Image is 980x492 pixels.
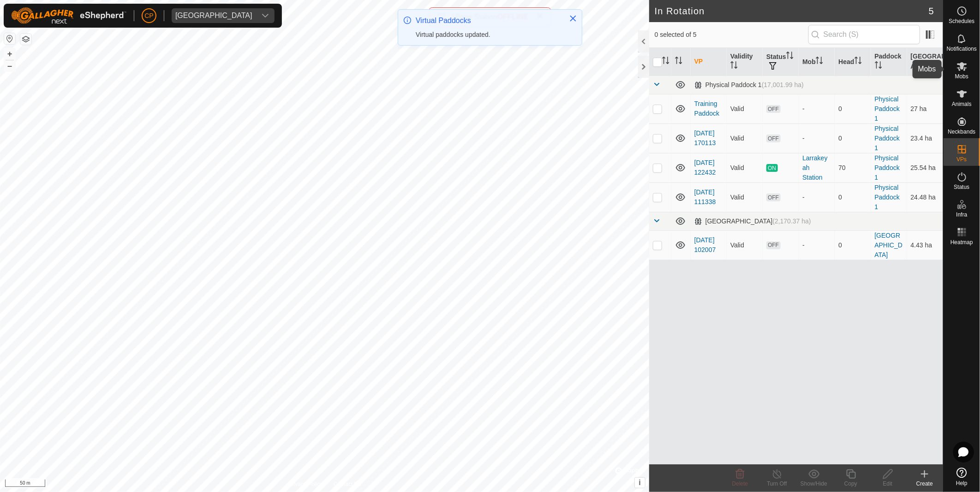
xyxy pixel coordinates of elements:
[11,7,126,24] img: Gallagher Logo
[929,4,934,18] span: 5
[256,8,275,23] div: dropdown trigger
[763,48,799,76] th: Status
[956,212,967,217] span: Infra
[875,125,900,152] a: Physical Paddock 1
[802,153,831,182] div: Larrakeyah Station
[835,123,871,153] td: 0
[727,153,763,182] td: Valid
[907,48,943,76] th: [GEOGRAPHIC_DATA] Area
[727,230,763,260] td: Valid
[947,46,977,52] span: Notifications
[907,123,943,153] td: 23.4 ha
[727,94,763,123] td: Valid
[732,480,748,487] span: Delete
[4,60,15,71] button: –
[956,157,967,162] span: VPs
[694,129,716,146] a: [DATE] 170113
[694,188,716,205] a: [DATE] 111338
[172,8,256,23] span: Manbulloo Station
[766,193,780,201] span: OFF
[727,48,763,76] th: Validity
[832,480,869,488] div: Copy
[766,105,780,113] span: OFF
[875,63,882,70] p-sorticon: Activate to sort
[766,135,780,142] span: OFF
[773,217,811,225] span: (2,170.37 ha)
[416,15,560,26] div: Virtual Paddocks
[956,480,968,486] span: Help
[334,480,361,488] a: Contact Us
[655,30,808,40] span: 0 selected of 5
[907,153,943,182] td: 25.54 ha
[835,48,871,76] th: Head
[675,58,682,65] p-sorticon: Activate to sort
[808,25,920,44] input: Search (S)
[730,63,738,70] p-sorticon: Activate to sort
[802,134,831,143] div: -
[4,33,15,44] button: Reset Map
[416,30,560,40] div: Virtual paddocks updated.
[906,480,943,488] div: Create
[766,164,777,172] span: ON
[952,101,972,107] span: Animals
[954,184,969,190] span: Status
[875,154,900,181] a: Physical Paddock 1
[694,236,716,253] a: [DATE] 102007
[4,48,15,59] button: +
[662,58,669,65] p-sorticon: Activate to sort
[694,81,804,89] div: Physical Paddock 1
[875,184,900,211] a: Physical Paddock 1
[907,182,943,212] td: 24.48 ha
[694,159,716,176] a: [DATE] 122432
[835,94,871,123] td: 0
[639,479,641,486] span: i
[871,48,907,76] th: Paddock
[944,464,980,490] a: Help
[288,480,323,488] a: Privacy Policy
[835,153,871,182] td: 70
[762,81,804,88] span: (17,001.99 ha)
[802,193,831,202] div: -
[694,217,811,225] div: [GEOGRAPHIC_DATA]
[691,48,727,76] th: VP
[799,48,835,76] th: Mob
[802,240,831,250] div: -
[949,18,974,24] span: Schedules
[950,240,973,245] span: Heatmap
[802,104,831,114] div: -
[786,53,794,60] p-sorticon: Activate to sort
[875,95,900,122] a: Physical Paddock 1
[875,232,903,258] a: [GEOGRAPHIC_DATA]
[955,74,968,79] span: Mobs
[816,58,823,65] p-sorticon: Activate to sort
[925,63,932,70] p-sorticon: Activate to sort
[655,6,929,17] h2: In Rotation
[835,230,871,260] td: 0
[835,182,871,212] td: 0
[869,480,906,488] div: Edit
[144,11,153,21] span: CP
[727,123,763,153] td: Valid
[855,58,862,65] p-sorticon: Activate to sort
[759,480,795,488] div: Turn Off
[175,12,252,19] div: [GEOGRAPHIC_DATA]
[795,480,832,488] div: Show/Hide
[567,12,580,25] button: Close
[907,94,943,123] td: 27 ha
[20,34,31,45] button: Map Layers
[635,478,645,488] button: i
[694,100,719,117] a: Training Paddock
[948,129,975,135] span: Neckbands
[766,241,780,249] span: OFF
[907,230,943,260] td: 4.43 ha
[727,182,763,212] td: Valid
